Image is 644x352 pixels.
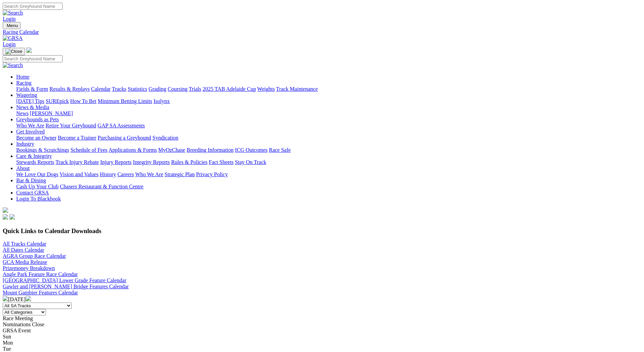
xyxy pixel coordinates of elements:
a: Stewards Reports [16,159,54,165]
button: Toggle navigation [3,48,25,55]
a: All Dates Calendar [3,247,44,253]
a: Applications & Forms [109,147,157,153]
a: [PERSON_NAME] [30,110,73,116]
a: Trials [189,86,201,92]
a: About [16,165,30,171]
a: Injury Reports [100,159,132,165]
a: Become a Trainer [58,135,96,141]
a: [DATE] Tips [16,98,44,104]
a: Track Injury Rebate [55,159,99,165]
a: Who We Are [135,171,163,177]
a: Stay On Track [235,159,266,165]
a: Race Safe [269,147,290,153]
a: ICG Outcomes [235,147,267,153]
a: Isolynx [153,98,170,104]
div: [DATE] [3,296,641,303]
a: Contact GRSA [16,190,49,195]
a: We Love Our Dogs [16,171,58,177]
a: Integrity Reports [133,159,170,165]
a: Login To Blackbook [16,196,61,202]
img: Search [3,62,23,68]
a: Bar & Dining [16,178,46,183]
a: Privacy Policy [196,171,228,177]
a: Become an Owner [16,135,56,141]
a: Cash Up Your Club [16,184,58,189]
input: Search [3,55,63,62]
a: Racing Calendar [3,29,641,35]
a: Bookings & Scratchings [16,147,69,153]
a: News & Media [16,104,49,110]
a: Vision and Values [59,171,98,177]
a: AGRA Group Race Calendar [3,253,66,259]
a: Home [16,74,29,80]
div: News & Media [16,110,641,117]
a: Calendar [91,86,111,92]
a: Weights [257,86,275,92]
a: Breeding Information [187,147,234,153]
img: logo-grsa-white.png [26,47,32,53]
a: Prizemoney Breakdown [3,265,55,271]
a: How To Bet [70,98,97,104]
img: twitter.svg [9,214,15,220]
div: Nominations Close [3,322,641,328]
a: SUREpick [46,98,69,104]
div: Care & Integrity [16,159,641,165]
a: History [100,171,116,177]
div: Tue [3,346,641,352]
div: Race Meeting [3,315,641,322]
img: chevron-left-pager-white.svg [3,296,8,301]
button: Toggle navigation [3,22,21,29]
a: Login [3,16,16,22]
a: Login [3,41,16,47]
a: Statistics [128,86,147,92]
a: Results & Replays [49,86,90,92]
img: Close [5,49,22,54]
div: Wagering [16,98,641,104]
a: Retire Your Greyhound [46,123,96,128]
a: Get Involved [16,129,45,134]
a: Careers [117,171,134,177]
div: About [16,171,641,178]
a: Who We Are [16,123,44,128]
a: Fact Sheets [209,159,234,165]
img: chevron-right-pager-white.svg [26,296,31,301]
a: Coursing [168,86,188,92]
a: Grading [149,86,166,92]
div: Racing [16,86,641,92]
a: Greyhounds as Pets [16,117,59,122]
a: Rules & Policies [171,159,208,165]
a: [GEOGRAPHIC_DATA] Lower Grade Feature Calendar [3,277,126,283]
a: MyOzChase [158,147,185,153]
a: 2025 TAB Adelaide Cup [202,86,256,92]
div: Get Involved [16,135,641,141]
a: Fields & Form [16,86,48,92]
div: Greyhounds as Pets [16,123,641,129]
div: GRSA Event [3,328,641,334]
a: Wagering [16,92,37,98]
a: Racing [16,80,31,86]
a: Syndication [152,135,178,141]
a: GCA Media Release [3,259,47,265]
a: All Tracks Calendar [3,241,46,247]
div: Bar & Dining [16,184,641,190]
img: facebook.svg [3,214,8,220]
a: Chasers Restaurant & Function Centre [60,184,143,189]
a: Industry [16,141,34,147]
a: Care & Integrity [16,153,52,159]
a: Angle Park Feature Race Calendar [3,271,78,277]
div: Sun [3,334,641,340]
a: Track Maintenance [276,86,318,92]
img: logo-grsa-white.png [3,207,8,213]
a: GAP SA Assessments [98,123,145,128]
a: News [16,110,28,116]
div: Industry [16,147,641,153]
a: Purchasing a Greyhound [98,135,151,141]
a: Mount Gambier Features Calendar [3,290,78,295]
a: Strategic Plan [165,171,195,177]
a: Schedule of Fees [70,147,107,153]
div: Mon [3,340,641,346]
a: Minimum Betting Limits [98,98,152,104]
h3: Quick Links to Calendar Downloads [3,227,641,235]
a: Gawler and [PERSON_NAME] Bridge Features Calendar [3,284,129,289]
